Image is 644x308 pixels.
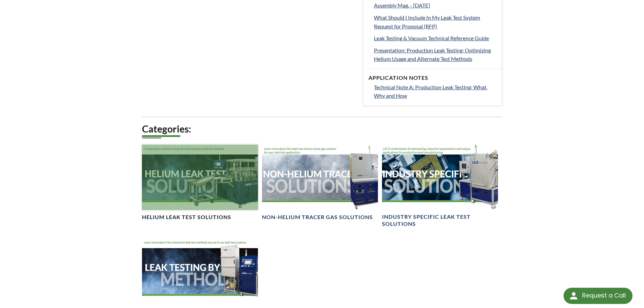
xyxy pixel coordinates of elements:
[374,47,491,62] span: Presentation: Production Leak Testing: Optimizing Helium Usage and Alternate Test Methods
[564,288,633,304] div: Request a Call
[142,123,502,135] h2: Categories:
[142,145,258,221] a: Helium Leak Testing Solutions headerHelium Leak Test Solutions
[374,83,496,100] a: Technical Note A: Production Leak Testing: What, Why and How
[374,34,496,43] a: Leak Testing & Vacuum Technical Reference Guide
[374,13,496,30] a: What Should I Include In My Leak Test System Request for Proposal (RFP)
[142,214,231,221] h4: Helium Leak Test Solutions
[568,290,579,301] img: round button
[374,14,480,29] span: What Should I Include In My Leak Test System Request for Proposal (RFP)
[262,214,373,221] h4: Non-Helium Tracer Gas Solutions
[262,145,378,221] a: Non-Helium Trace Solutions headerNon-Helium Tracer Gas Solutions
[582,288,626,303] div: Request a Call
[374,84,487,99] span: Technical Note A: Production Leak Testing: What, Why and How
[382,213,498,228] h4: Industry Specific Leak Test Solutions
[374,35,489,41] span: Leak Testing & Vacuum Technical Reference Guide
[368,74,496,81] h4: Application Notes
[374,46,496,63] a: Presentation: Production Leak Testing: Optimizing Helium Usage and Alternate Test Methods
[382,145,498,228] a: Industry Specific Solutions headerIndustry Specific Leak Test Solutions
